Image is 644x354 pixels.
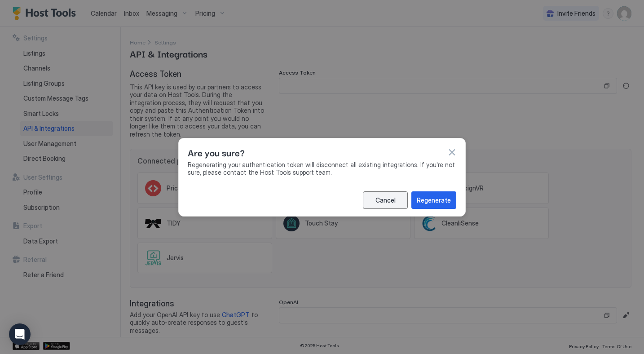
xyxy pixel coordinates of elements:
div: Open Intercom Messenger [9,323,31,345]
button: Cancel [363,191,408,209]
div: Cancel [375,195,396,205]
button: Regenerate [411,191,456,209]
div: Regenerate [417,195,451,205]
span: Regenerating your authentication token will disconnect all existing integrations. If you're not s... [188,161,456,177]
span: Are you sure? [188,146,245,159]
